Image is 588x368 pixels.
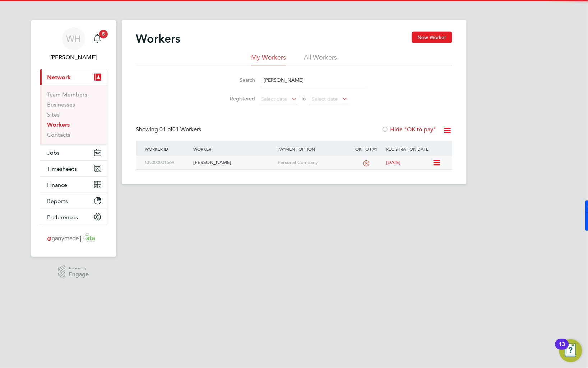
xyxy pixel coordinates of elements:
a: Businesses [47,101,75,108]
h2: Workers [136,32,181,46]
span: Jobs [47,149,60,156]
span: Timesheets [47,165,77,172]
input: Name, email or phone number [260,73,365,87]
label: Registered [223,95,255,102]
label: Search [223,77,255,83]
span: WH [66,34,81,43]
span: To [299,94,308,103]
div: Registration Date [384,141,445,157]
div: Worker ID [143,141,191,157]
li: All Workers [304,53,337,66]
button: Open Resource Center, 13 new notifications [559,339,582,362]
div: CN000001569 [143,156,191,169]
li: My Workers [251,53,286,66]
a: Workers [47,121,70,128]
div: Worker [191,141,276,157]
span: [DATE] [386,159,401,165]
span: Select date [312,96,338,102]
button: New Worker [412,32,452,43]
span: Select date [261,96,287,102]
div: [PERSON_NAME] [191,156,276,169]
a: CN000001569[PERSON_NAME]Personal Company[DATE] [143,156,433,162]
button: Finance [40,177,107,193]
a: 5 [90,27,105,50]
div: Network [40,85,107,144]
div: OK to pay [348,141,385,157]
span: 01 Workers [160,126,202,133]
div: Showing [136,126,203,133]
span: William Heath [40,53,107,62]
label: Hide "OK to pay" [382,126,436,133]
div: 13 [559,344,565,354]
nav: Main navigation [31,20,116,257]
span: Network [47,74,71,81]
button: Reports [40,193,107,209]
a: Go to home page [40,232,107,244]
a: WH[PERSON_NAME] [40,27,107,62]
a: Powered byEngage [58,265,89,279]
span: Engage [69,272,89,278]
span: Finance [47,181,68,188]
button: Network [40,69,107,85]
span: Reports [47,198,68,204]
div: Payment Option [276,141,348,157]
a: Contacts [47,131,71,138]
div: Personal Company [276,156,348,169]
button: Jobs [40,145,107,160]
span: 5 [99,30,108,38]
button: Timesheets [40,161,107,176]
a: Sites [47,111,60,118]
a: Team Members [47,91,88,98]
img: ganymedesolutions-logo-retina.png [45,232,102,244]
span: Preferences [47,214,78,221]
span: 01 of [160,126,173,133]
span: Powered by [69,265,89,272]
button: Preferences [40,209,107,225]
